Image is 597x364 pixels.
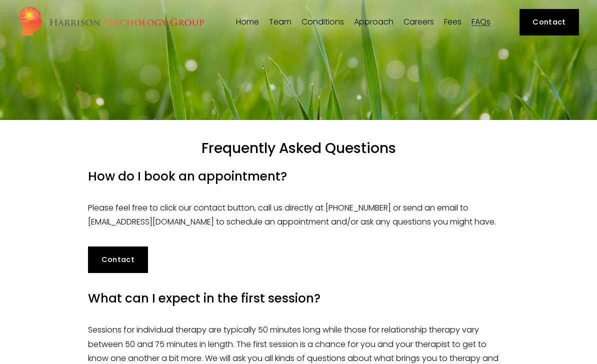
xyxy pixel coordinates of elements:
[444,17,461,27] a: Fees
[269,18,291,26] span: Team
[18,6,204,38] img: Harrison Psychology Group
[269,17,291,27] a: folder dropdown
[301,17,344,27] a: folder dropdown
[519,9,579,35] a: Contact
[88,140,509,157] h1: Frequently Asked Questions
[88,290,509,307] h4: What can I expect in the first session?
[403,17,434,27] a: Careers
[301,18,344,26] span: Conditions
[236,17,259,27] a: Home
[88,168,509,185] h4: How do I book an appointment?
[88,246,148,273] a: Contact
[88,201,509,230] p: Please feel free to click our contact button, call us directly at [PHONE_NUMBER] or send an email...
[354,18,393,26] span: Approach
[354,17,393,27] a: folder dropdown
[471,17,490,27] a: FAQs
